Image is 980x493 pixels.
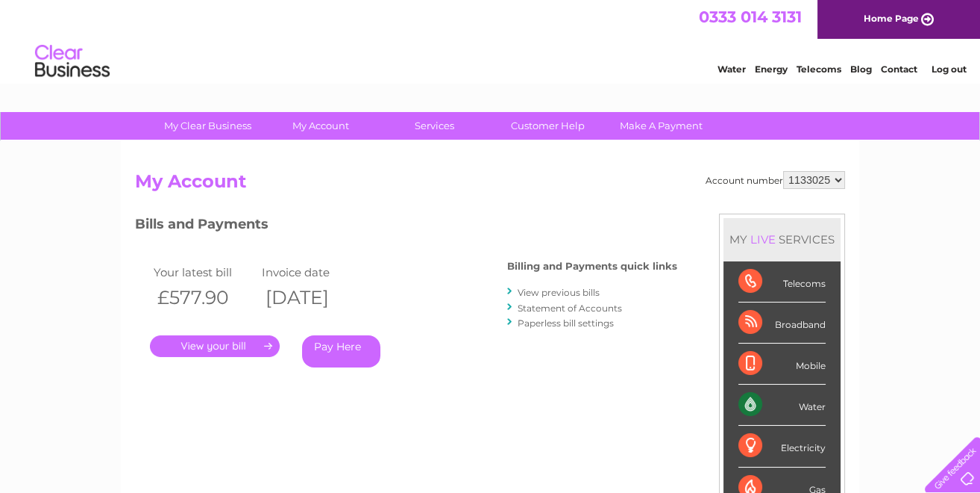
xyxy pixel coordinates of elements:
h2: My Account [135,171,845,199]
a: Make A Payment [600,112,723,140]
a: Paperless bill settings [518,317,614,329]
div: Account number [706,171,845,189]
td: Your latest bill [150,262,258,282]
a: Pay Here [302,335,380,368]
div: Electricity [738,426,826,467]
img: logo.png [34,39,110,84]
a: Water [717,63,746,75]
a: Energy [755,63,788,75]
a: Customer Help [486,112,609,140]
a: 0333 014 3131 [699,7,802,26]
div: Clear Business is a trading name of Verastar Limited (registered in [GEOGRAPHIC_DATA] No. 3667643... [139,8,844,72]
a: Services [373,112,496,140]
th: [DATE] [258,282,366,313]
div: LIVE [747,232,779,246]
a: . [150,335,280,357]
div: Broadband [738,303,826,344]
h4: Billing and Payments quick links [507,261,677,272]
a: View previous bills [518,287,600,298]
a: Blog [850,63,872,75]
a: Statement of Accounts [518,303,622,314]
th: £577.90 [150,282,258,313]
div: Mobile [738,344,826,385]
a: Log out [931,63,966,75]
div: Water [738,385,826,426]
div: Telecoms [738,261,826,303]
a: My Clear Business [146,112,269,140]
td: Invoice date [258,262,366,282]
h3: Bills and Payments [135,214,677,240]
a: Telecoms [797,63,841,75]
a: My Account [260,112,383,140]
a: Contact [881,63,917,75]
div: MY SERVICES [723,218,841,261]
